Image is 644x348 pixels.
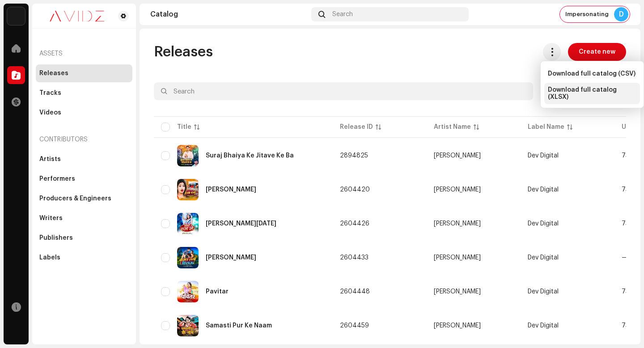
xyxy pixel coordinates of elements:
div: Title [177,123,191,132]
span: 2604459 [340,323,369,329]
div: Kamar Tani Hilau [206,255,256,261]
div: [PERSON_NAME] [434,323,481,329]
img: af411b1f-d8b2-423d-980a-f5e0469f251a [177,281,199,302]
span: Bobby Badal [434,289,513,295]
span: Dev Digital [528,255,559,261]
div: [PERSON_NAME] [434,153,481,159]
div: Artist Name [434,123,471,132]
span: Dev Digital [528,289,559,295]
re-m-nav-item: Releases [36,64,132,82]
span: — [622,255,627,261]
div: Performers [39,175,75,182]
re-m-nav-item: Writers [36,209,132,227]
img: 14ce40f6-82a7-4d01-874e-c4f3b3c89bba [177,179,199,200]
img: 0c21e5f1-892b-49e2-9f7c-3333af220365 [177,315,199,336]
span: Create new [579,43,615,61]
div: [PERSON_NAME] [434,255,481,261]
span: Bobby Badal [434,221,513,227]
div: Videos [39,109,61,116]
img: 10d72f0b-d06a-424f-aeaa-9c9f537e57b6 [7,7,25,25]
div: [PERSON_NAME] [434,187,481,193]
input: Search [154,82,533,100]
div: Catalog [150,11,308,18]
span: Rajnish Tiwari [434,153,513,159]
span: 2894825 [340,153,368,159]
span: Dev Digital [528,323,559,329]
span: 2604448 [340,289,370,295]
re-m-nav-item: Labels [36,249,132,267]
re-a-nav-header: Contributors [36,129,132,150]
div: Suraj Bhaiya Ke Jitave Ke Ba [206,153,294,159]
div: Tracks [39,89,61,97]
div: Pavitar [206,289,229,295]
re-m-nav-item: Videos [36,104,132,122]
div: Samasti Pur Ke Naam [206,323,272,329]
span: Download full catalog (XLSX) [548,86,636,101]
re-m-nav-item: Artists [36,150,132,168]
re-m-nav-item: Producers & Engineers [36,190,132,208]
span: 2604433 [340,255,369,261]
div: [PERSON_NAME] [434,289,481,295]
span: Download full catalog (CSV) [548,70,636,77]
div: [PERSON_NAME] [434,221,481,227]
span: Search [332,11,353,18]
div: Publishers [39,234,73,242]
img: ba3cb01e-41ca-4d07-831d-f757ce3d6f87 [177,247,199,268]
span: Dev Digital [528,153,559,159]
span: 2604426 [340,221,369,227]
re-a-nav-header: Assets [36,43,132,64]
span: Dev Digital [528,221,559,227]
span: Bobby Badal [434,255,513,261]
div: Releases [39,70,68,77]
div: DHORI RAJA JI [206,221,276,227]
span: Impersonating [565,11,609,18]
img: 0c631eef-60b6-411a-a233-6856366a70de [39,11,114,21]
img: 54649818-c30a-4b3b-9a3d-847d850d51c0 [177,213,199,234]
div: D [614,7,628,21]
span: Bobby Badal [434,187,513,193]
div: Producers & Engineers [39,195,111,202]
span: Dev Digital [528,187,559,193]
div: Release ID [340,123,373,132]
button: Create new [568,43,626,61]
span: 2604420 [340,187,370,193]
div: Artists [39,156,61,163]
span: Bobby Badal [434,323,513,329]
div: Labels [39,254,60,261]
img: 907894df-f252-4860-9568-d9356696c65e [177,145,199,166]
div: DANA DAN [206,187,256,193]
re-m-nav-item: Performers [36,170,132,188]
div: Writers [39,215,63,222]
re-m-nav-item: Publishers [36,229,132,247]
div: Label Name [528,123,564,132]
span: Releases [154,43,213,61]
re-m-nav-item: Tracks [36,84,132,102]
